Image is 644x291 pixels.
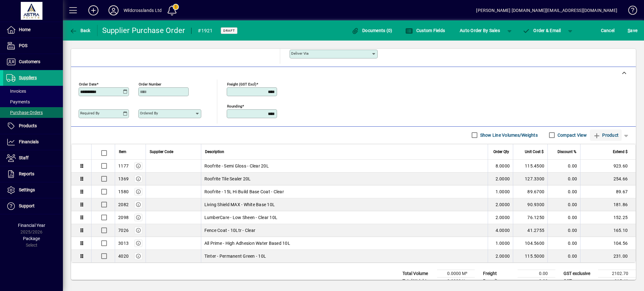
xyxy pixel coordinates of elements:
span: POS [19,43,27,48]
button: Order & Email [519,25,564,36]
span: Custom Fields [405,28,445,33]
span: ave [628,25,637,36]
td: 104.5600 [513,237,547,250]
a: Payments [3,96,63,107]
a: Purchase Orders [3,107,63,118]
span: Support [19,203,35,208]
span: Reports [19,171,34,176]
span: Extend $ [613,148,628,155]
span: Unit Cost $ [525,148,544,155]
span: Draft [223,29,235,33]
span: Order & Email [523,28,561,33]
div: 2082 [118,201,129,208]
td: 2.0000 [488,211,513,224]
span: Supplier Code [150,148,173,155]
mat-label: Ordered by [140,111,158,115]
td: 90.9300 [513,198,547,211]
app-page-header-button: Back [63,25,97,36]
button: Add [83,5,103,16]
div: 7026 [118,227,129,233]
td: 104.56 [580,237,636,250]
td: 0.00 [547,224,580,237]
td: Total Volume [399,270,437,277]
td: 4.0000 [488,224,513,237]
button: Product [590,129,622,141]
div: 1369 [118,176,129,182]
td: 0.00 [547,250,580,262]
span: Invoices [6,89,26,94]
span: All Prime - High Adhesion Water Based 10L [204,240,290,246]
label: Compact View [556,132,587,138]
mat-label: Freight (GST excl) [227,82,256,86]
span: Roofrite - Semi Gloss - Clear 20L [204,163,269,169]
div: [PERSON_NAME] [DOMAIN_NAME][EMAIL_ADDRESS][DOMAIN_NAME] [476,5,617,15]
a: Invoices [3,86,63,96]
td: 89.67 [580,185,636,198]
a: Support [3,198,63,214]
td: 89.6700 [513,185,547,198]
mat-label: Order number [139,82,161,86]
div: Wildcrosslands Ltd [124,5,162,15]
span: Product [593,130,619,140]
td: Total Weight [399,277,437,285]
td: 2102.70 [598,270,636,277]
td: 0.00 [547,211,580,224]
td: 2.0000 [488,198,513,211]
span: Documents (0) [352,28,392,33]
td: 165.10 [580,224,636,237]
span: Home [19,27,31,32]
label: Show Line Volumes/Weights [479,132,538,138]
mat-label: Rounding [227,104,242,108]
div: #1921 [198,26,213,36]
span: Package [23,236,40,241]
td: GST [560,277,598,285]
span: Roofrite Tile Sealer 20L [204,176,251,182]
span: Products [19,123,37,128]
span: Item [119,148,126,155]
div: 2098 [118,214,129,221]
div: 1580 [118,189,129,195]
td: Rounding [480,277,518,285]
td: GST exclusive [560,270,598,277]
td: 115.4500 [513,160,547,173]
td: 315.41 [598,277,636,285]
span: Customers [19,59,40,64]
td: 0.00 [547,198,580,211]
span: Financial Year [18,223,45,228]
div: 1177 [118,163,129,169]
td: 115.5000 [513,250,547,262]
td: 0.00 [547,160,580,173]
td: 231.00 [580,250,636,262]
a: Settings [3,182,63,198]
span: Staff [19,155,29,160]
span: Auto Order By Sales [460,25,500,36]
td: 2.0000 [488,250,513,262]
a: Knowledge Base [624,1,636,22]
span: S [628,28,630,33]
div: 4020 [118,253,129,259]
a: Home [3,22,63,38]
span: Purchase Orders [6,110,43,115]
button: Documents (0) [350,25,394,36]
td: 923.60 [580,160,636,173]
span: Back [69,28,91,33]
span: Fence Coat - 10Ltr - Clear [204,227,256,233]
td: 0.00 [547,173,580,185]
td: 0.00 [518,277,555,285]
span: Financials [19,139,39,144]
a: Customers [3,54,63,70]
a: Products [3,118,63,134]
td: 41.2755 [513,224,547,237]
div: Supplier Purchase Order [102,25,185,36]
span: Payments [6,99,30,104]
button: Cancel [599,25,616,36]
a: Financials [3,134,63,150]
td: 2.0000 [488,173,513,185]
span: Roofrite - 15L Hi Build Base Coat - Clear [204,189,284,195]
button: Save [626,25,639,36]
td: Freight [480,270,518,277]
td: 0.00 [547,185,580,198]
td: 0.0000 Kg [437,277,475,285]
td: 76.1250 [513,211,547,224]
td: 127.3300 [513,173,547,185]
